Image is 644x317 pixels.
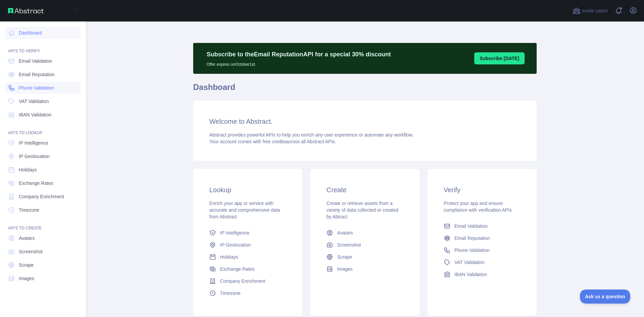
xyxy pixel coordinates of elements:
[444,185,521,195] h3: Verify
[324,251,406,263] a: Scrape
[5,55,80,67] a: Email Validation
[19,153,50,160] span: IP Geolocation
[474,52,525,64] button: Subscribe [DATE]
[19,193,64,200] span: Company Enrichment
[209,132,414,138] span: Abstract provides powerful APIs to help you enrich any user experience or automate any workflow.
[19,207,39,213] span: Timezone
[220,254,238,260] span: Holidays
[454,235,490,242] span: Email Reputation
[5,27,80,39] a: Dashboard
[5,191,80,203] a: Company Enrichment
[582,7,608,15] span: Invite users
[207,251,289,263] a: Holidays
[207,287,289,299] a: Timezone
[5,204,80,216] a: Timezone
[5,232,80,244] a: Avatars
[454,247,490,254] span: Phone Validation
[19,111,51,118] span: IBAN Validation
[454,223,488,229] span: Email Validation
[441,268,523,280] a: IBAN Validation
[19,140,48,146] span: IP Intelligence
[220,278,265,284] span: Company Enrichment
[209,139,336,144] span: Your account comes with across all Abstract APIs.
[337,254,352,260] span: Scrape
[5,122,80,136] div: API'S TO LOOKUP
[19,98,49,105] span: VAT Validation
[5,272,80,284] a: Images
[5,217,80,231] div: API'S TO CREATE
[207,227,289,239] a: IP Intelligence
[5,177,80,189] a: Exchange Rates
[324,263,406,275] a: Images
[5,164,80,176] a: Holidays
[207,263,289,275] a: Exchange Rates
[19,58,52,64] span: Email Validation
[220,290,240,297] span: Timezone
[207,239,289,251] a: IP Geolocation
[19,71,55,78] span: Email Reputation
[8,8,44,13] img: Abstract API
[326,201,398,219] span: Create or retrieve assets from a variety of data collected or created by Abtract
[5,95,80,107] a: VAT Validation
[19,166,37,173] span: Holidays
[19,262,34,268] span: Scrape
[337,266,353,272] span: Images
[441,232,523,244] a: Email Reputation
[207,50,391,59] p: Subscribe to the Email Reputation API for a special 30 % discount
[19,180,53,187] span: Exchange Rates
[263,139,286,144] span: free credits
[571,5,609,16] button: Invite users
[441,220,523,232] a: Email Validation
[5,109,80,121] a: IBAN Validation
[337,242,361,248] span: Screenshot
[5,150,80,162] a: IP Geolocation
[19,235,35,242] span: Avatars
[324,227,406,239] a: Avatars
[5,68,80,81] a: Email Reputation
[441,244,523,256] a: Phone Validation
[220,266,255,272] span: Exchange Rates
[19,85,54,91] span: Phone Validation
[209,201,280,219] span: Enrich your app or service with accurate and comprehensive data from Abstract
[454,271,487,278] span: IBAN Validation
[193,82,537,98] h1: Dashboard
[580,289,631,304] iframe: Toggle Customer Support
[324,239,406,251] a: Screenshot
[5,82,80,94] a: Phone Validation
[220,242,251,248] span: IP Geolocation
[5,246,80,258] a: Screenshot
[209,117,521,126] h3: Welcome to Abstract.
[19,275,34,282] span: Images
[5,137,80,149] a: IP Intelligence
[337,229,353,236] span: Avatars
[207,275,289,287] a: Company Enrichment
[454,259,484,266] span: VAT Validation
[19,248,43,255] span: Screenshot
[444,201,512,213] span: Protect your app and ensure compliance with verification APIs
[5,40,80,54] div: API'S TO VERIFY
[209,185,286,195] h3: Lookup
[207,59,391,67] p: Offer expires on October 1st.
[441,256,523,268] a: VAT Validation
[326,185,403,195] h3: Create
[5,259,80,271] a: Scrape
[220,229,250,236] span: IP Intelligence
